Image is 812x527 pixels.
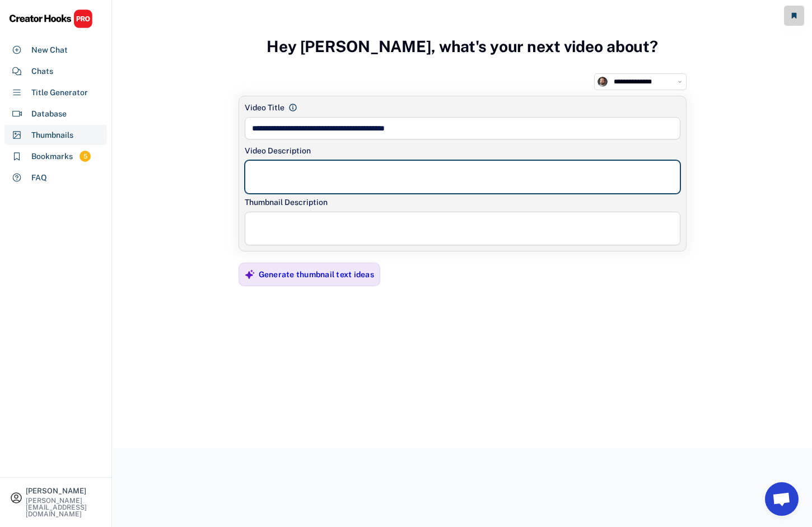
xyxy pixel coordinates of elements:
div: Video Description [245,145,680,157]
div: Chats [31,66,53,77]
a: Open chat [765,482,799,516]
div: Database [31,108,67,120]
div: Bookmarks [31,151,73,162]
div: Generate thumbnail text ideas [259,269,374,279]
div: Title Generator [31,87,88,99]
img: channels4_profile.jpg [598,77,608,87]
h3: Hey [PERSON_NAME], what's your next video about? [267,25,658,68]
div: [PERSON_NAME] [26,487,102,495]
div: [PERSON_NAME][EMAIL_ADDRESS][DOMAIN_NAME] [26,497,102,517]
img: CHPRO%20Logo.svg [9,9,93,29]
div: FAQ [31,172,47,184]
div: Video Title [245,102,284,114]
div: Thumbnail Description [245,197,680,208]
div: 5 [80,152,91,161]
div: New Chat [31,44,68,56]
div: Thumbnails [31,129,73,141]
